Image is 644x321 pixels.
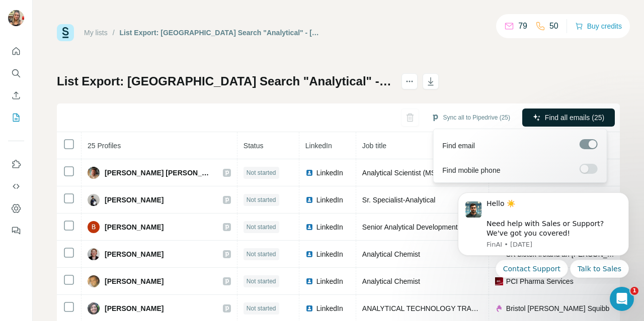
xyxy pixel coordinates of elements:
span: [PERSON_NAME] [105,303,164,313]
span: Not started [247,223,276,232]
img: Avatar [88,167,100,179]
span: [PERSON_NAME] [PERSON_NAME] [105,168,213,178]
img: LinkedIn logo [305,304,313,312]
img: Avatar [88,248,100,260]
span: Analytical Chemist [362,250,420,258]
li: / [113,28,115,38]
span: Job title [362,142,386,150]
img: LinkedIn logo [305,196,313,204]
img: LinkedIn logo [305,250,313,258]
button: Dashboard [8,199,24,218]
iframe: Intercom live chat [610,287,634,311]
span: LinkedIn [316,195,343,205]
span: LinkedIn [305,142,332,150]
span: 25 Profiles [88,142,121,150]
button: Feedback [8,222,24,240]
span: LinkedIn [316,222,343,232]
span: Not started [247,304,276,313]
span: LinkedIn [316,168,343,178]
span: Find all emails (25) [545,113,604,123]
span: Find mobile phone [442,165,500,175]
iframe: Intercom notifications message [443,184,644,284]
span: Not started [247,277,276,286]
span: Analytical Scientist (MSAT) [362,169,447,177]
button: Use Surfe API [8,177,24,195]
img: Avatar [8,10,24,26]
img: LinkedIn logo [305,223,313,231]
span: Analytical Chemist [362,277,420,285]
button: Search [8,64,24,82]
img: Surfe Logo [57,24,74,41]
button: Quick start [8,42,24,60]
span: Not started [247,168,276,177]
button: Sync all to Pipedrive (25) [424,110,517,125]
span: Status [244,142,264,150]
span: [PERSON_NAME] [105,222,164,232]
div: List Export: [GEOGRAPHIC_DATA] Search "Analytical" - [DATE] 16:16 [120,28,319,38]
span: Not started [247,195,276,204]
span: LinkedIn [316,249,343,259]
button: actions [401,73,418,89]
img: Avatar [88,221,100,233]
img: LinkedIn logo [305,169,313,177]
span: Senior Analytical Development Chemist [362,223,486,231]
img: Avatar [88,302,100,314]
span: Find email [442,141,475,151]
button: Find all emails (25) [522,109,615,127]
a: My lists [84,29,108,37]
h1: List Export: [GEOGRAPHIC_DATA] Search "Analytical" - [DATE] 16:16 [57,73,392,89]
span: Sr. Specialist-Analytical [362,196,436,204]
span: [PERSON_NAME] [105,195,164,205]
img: Avatar [88,194,100,206]
p: 50 [549,20,558,32]
span: [PERSON_NAME] [105,249,164,259]
span: LinkedIn [316,276,343,286]
span: LinkedIn [316,303,343,313]
button: Buy credits [575,19,622,33]
span: ANALYTICAL TECHNOLOGY TRANSFER MANAGER [362,304,533,312]
span: Bristol [PERSON_NAME] Squibb [506,303,609,313]
button: Enrich CSV [8,86,24,104]
img: Avatar [88,275,100,287]
button: My lists [8,109,24,127]
img: company-logo [495,304,503,312]
span: [PERSON_NAME] [105,276,164,286]
span: Not started [247,250,276,259]
img: LinkedIn logo [305,277,313,285]
button: Use Surfe on LinkedIn [8,155,24,173]
p: 79 [518,20,527,32]
span: 1 [630,287,638,295]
